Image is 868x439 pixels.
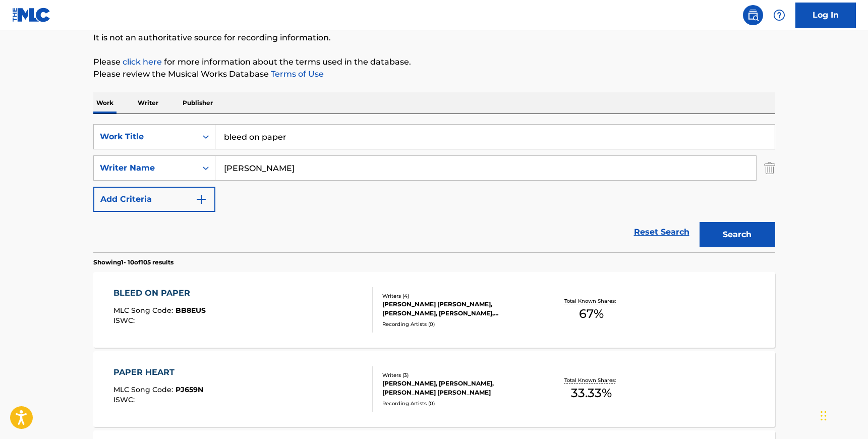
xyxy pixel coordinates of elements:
[100,162,191,174] div: Writer Name
[93,351,775,427] a: PAPER HEARTMLC Song Code:PJ659NISWC:Writers (3)[PERSON_NAME], [PERSON_NAME], [PERSON_NAME] [PERSO...
[113,385,176,394] span: MLC Song Code :
[113,316,137,325] span: ISWC :
[176,306,206,315] span: BB8EUS
[382,300,535,318] div: [PERSON_NAME] [PERSON_NAME], [PERSON_NAME], [PERSON_NAME], [PERSON_NAME]
[93,32,775,44] p: It is not an authoritative source for recording information.
[93,68,775,80] p: Please review the Musical Works Database
[564,297,618,305] p: Total Known Shares:
[629,221,695,243] a: Reset Search
[382,400,535,407] div: Recording Artists ( 0 )
[382,320,535,328] div: Recording Artists ( 0 )
[743,5,763,25] a: Public Search
[382,292,535,300] div: Writers ( 4 )
[564,376,618,384] p: Total Known Shares:
[113,366,203,378] div: PAPER HEART
[571,384,612,402] span: 33.33 %
[135,92,161,114] p: Writer
[12,8,51,22] img: MLC Logo
[700,222,775,247] button: Search
[382,379,535,397] div: [PERSON_NAME], [PERSON_NAME], [PERSON_NAME] [PERSON_NAME]
[773,9,785,21] img: help
[93,187,215,212] button: Add Criteria
[113,395,137,404] span: ISWC :
[93,124,775,252] form: Search Form
[176,385,203,394] span: PJ659N
[579,305,604,323] span: 67 %
[123,57,162,67] a: click here
[93,92,117,114] p: Work
[821,401,827,431] div: Drag
[180,92,216,114] p: Publisher
[93,272,775,348] a: BLEED ON PAPERMLC Song Code:BB8EUSISWC:Writers (4)[PERSON_NAME] [PERSON_NAME], [PERSON_NAME], [PE...
[269,69,324,79] a: Terms of Use
[113,287,206,299] div: BLEED ON PAPER
[382,371,535,379] div: Writers ( 3 )
[93,258,173,267] p: Showing 1 - 10 of 105 results
[195,193,207,205] img: 9d2ae6d4665cec9f34b9.svg
[113,306,176,315] span: MLC Song Code :
[747,9,759,21] img: search
[764,155,775,181] img: Delete Criterion
[818,391,868,439] iframe: Chat Widget
[93,56,775,68] p: Please for more information about the terms used in the database.
[100,131,191,143] div: Work Title
[769,5,789,25] div: Help
[795,3,856,28] a: Log In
